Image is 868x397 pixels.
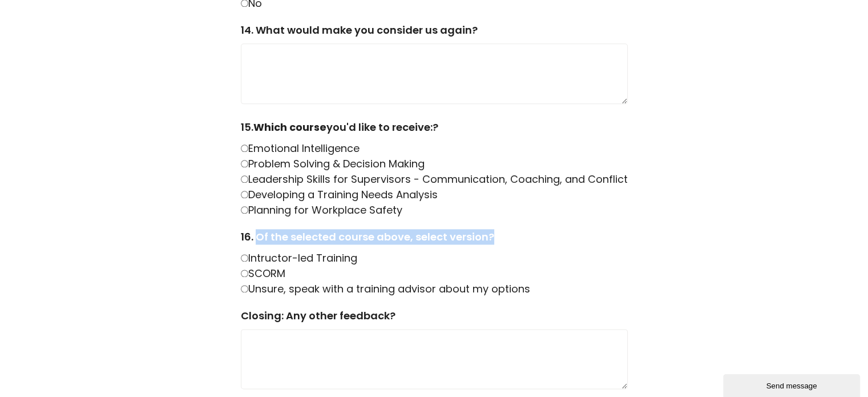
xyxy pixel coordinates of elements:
label: Developing a Training Needs Analysis [241,187,438,202]
label: Planning for Workplace Safety [241,203,402,217]
label: Problem Solving & Decision Making [241,157,425,171]
label: 15. you'd like to receive:? [241,119,628,141]
label: Intructor-led Training [241,251,357,265]
label: Closing: Any other feedback? [241,308,628,329]
label: SCORM [241,266,285,280]
input: SCORM [241,270,248,277]
label: 16. Of the selected course above, select version? [241,229,628,250]
label: Leadership Skills for Supervisors - Communication, Coaching, and Conflict [241,172,628,186]
iframe: chat widget [723,372,862,397]
input: Problem Solving & Decision Making [241,160,248,167]
strong: Which course [253,120,326,134]
input: Leadership Skills for Supervisors - Communication, Coaching, and Conflict [241,175,248,183]
label: Emotional Intelligence [241,141,360,155]
input: Planning for Workplace Safety [241,206,248,214]
input: Intructor-led Training [241,254,248,262]
label: Unsure, speak with a training advisor about my options [241,282,530,296]
input: Developing a Training Needs Analysis [241,191,248,198]
input: Emotional Intelligence [241,145,248,152]
input: Unsure, speak with a training advisor about my options [241,285,248,292]
label: 14. What would make you consider us again? [241,22,628,43]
